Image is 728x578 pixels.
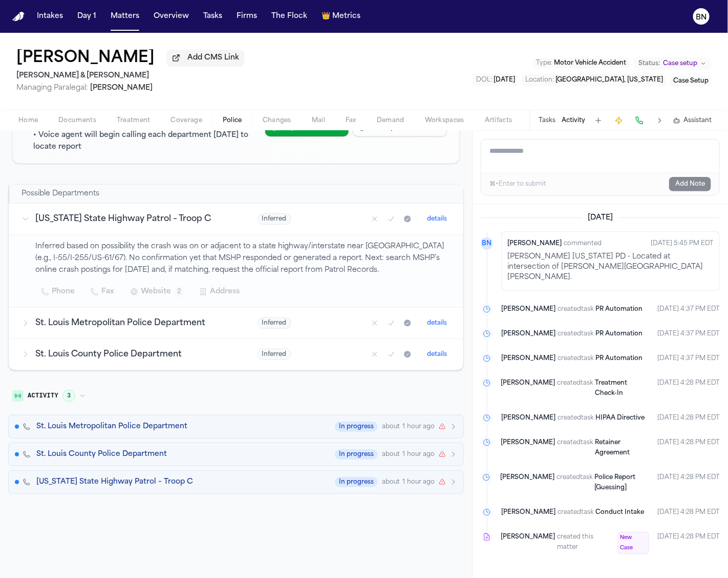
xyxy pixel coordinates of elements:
[595,413,645,423] a: HIPAA Directive
[612,113,626,128] button: Create Immediate Task
[258,317,291,329] span: Inferred
[558,329,593,339] span: created task
[36,317,233,329] h3: St. Louis Metropolitan Police Department
[187,53,239,63] span: Add CMS Link
[582,213,619,223] span: [DATE]
[117,116,151,125] span: Treatment
[267,7,311,26] a: The Flock
[258,349,291,360] span: Inferred
[368,316,382,330] button: Mark as no report
[594,472,649,493] a: Police Report [Guessing]
[232,7,261,26] button: Firms
[265,118,349,136] button: Report Received
[58,116,96,125] span: Documents
[594,474,635,491] span: Police Report [Guessing]
[522,74,666,86] button: Edit Location: Lemay, Missouri
[8,470,464,494] button: [US_STATE] State Highway Patrol – Troop CIn progressabout 1 hour ago
[657,437,720,458] time: October 2, 2025 at 4:28 PM
[125,283,190,301] button: Website2
[657,353,720,364] time: October 2, 2025 at 4:37 PM
[22,189,99,199] h2: Possible Departments
[507,252,714,283] p: [PERSON_NAME] [US_STATE] PD - Located at intersection of [PERSON_NAME][GEOGRAPHIC_DATA][PERSON_NA...
[657,472,720,493] time: October 2, 2025 at 4:28 PM
[368,347,382,362] button: Mark as no report
[595,380,627,396] span: Treatment Check-In
[558,532,615,554] span: created this matter
[557,378,593,398] span: created task
[28,392,58,400] span: Activity
[673,116,712,125] button: Assistant
[384,316,398,330] button: Mark as confirmed
[557,437,593,458] span: created task
[670,76,712,86] button: Edit service: Case Setup
[617,532,649,554] span: New Case
[501,413,555,423] span: [PERSON_NAME]
[595,355,643,362] span: PR Automation
[353,118,447,136] button: No Report Available
[562,116,585,125] button: Activity
[8,443,464,466] button: St. Louis County Police DepartmentIn progressabout 1 hour ago
[595,415,645,421] span: HIPAA Directive
[36,283,81,301] button: Phone
[16,84,88,92] span: Managing Paralegal:
[558,304,593,314] span: created task
[36,213,233,225] h3: [US_STATE] State Highway Patrol – Troop C
[595,353,643,364] a: PR Automation
[657,329,720,339] time: October 2, 2025 at 4:37 PM
[595,306,643,312] span: PR Automation
[595,331,643,337] span: PR Automation
[591,113,606,128] button: Add Task
[657,532,720,554] time: October 2, 2025 at 4:28 PM
[556,472,592,493] span: created task
[494,77,515,83] span: [DATE]
[633,57,712,70] button: Change status from Case setup
[149,7,193,26] button: Overview
[8,415,464,439] button: St. Louis Metropolitan Police DepartmentIn progressabout 1 hour ago
[500,472,554,493] span: [PERSON_NAME]
[384,347,398,362] button: Mark as confirmed
[683,116,712,125] span: Assistant
[8,387,90,405] button: Activity3
[501,378,555,398] span: [PERSON_NAME]
[501,353,555,364] span: [PERSON_NAME]
[62,390,75,402] span: 3
[485,116,512,125] span: Artifacts
[382,478,435,486] span: about 1 hour ago
[36,348,233,361] h3: St. Louis County Police Department
[199,7,226,26] a: Tasks
[525,77,554,83] span: Location :
[481,237,493,250] div: BN
[400,316,415,330] button: Mark as received
[651,237,714,250] time: October 2, 2025 at 5:45 PM
[657,304,720,314] time: October 2, 2025 at 4:37 PM
[558,507,593,517] span: created task
[73,7,100,26] a: Day 1
[501,507,555,517] span: [PERSON_NAME]
[663,59,697,68] span: Case setup
[595,507,644,517] a: Conduct Intake
[106,7,143,26] button: Matters
[555,77,663,83] span: [GEOGRAPHIC_DATA], [US_STATE]
[657,413,720,423] time: October 2, 2025 at 4:28 PM
[36,422,187,432] span: St. Louis Metropolitan Police Department
[194,283,246,301] button: Address
[223,116,242,125] span: Police
[423,348,451,361] button: details
[36,241,452,276] p: Inferred based on possibility the crash was on or adjacent to a state highway/interstate near [GE...
[335,477,378,487] span: In progress
[317,7,365,26] button: crownMetrics
[423,317,451,329] button: details
[12,12,25,22] img: Finch Logo
[384,212,398,226] button: Mark as confirmed
[632,113,647,128] button: Make a Call
[673,78,709,84] span: Case Setup
[595,329,643,339] a: PR Automation
[346,116,356,125] span: Fax
[16,70,244,82] h2: [PERSON_NAME] & [PERSON_NAME]
[33,7,67,26] button: Intakes
[85,283,121,301] button: Fax
[263,116,291,125] span: Changes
